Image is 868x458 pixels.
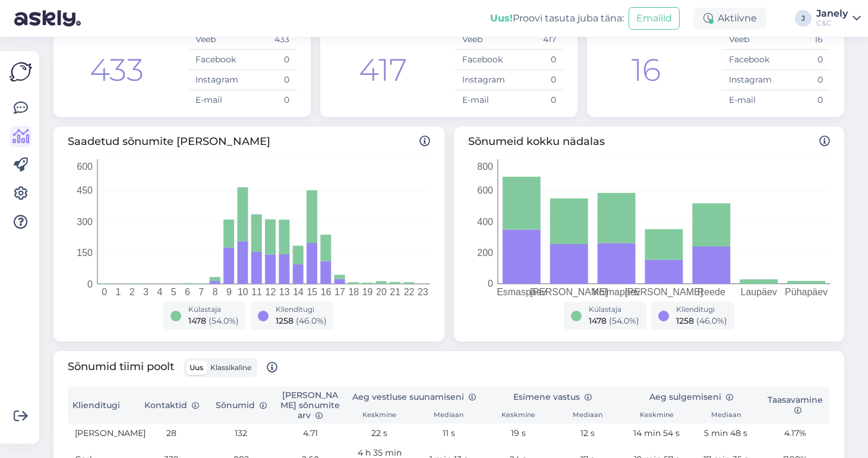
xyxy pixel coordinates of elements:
td: 12 s [553,424,622,443]
tspan: 23 [418,287,428,297]
td: 19 s [484,424,553,443]
td: 0 [509,70,563,90]
button: Emailid [629,7,680,30]
span: ( 46.0 %) [296,315,327,326]
td: 0 [776,90,830,110]
td: E-mail [455,90,509,110]
div: C&C [816,18,848,28]
tspan: 300 [77,217,93,227]
div: Aktiivne [694,8,766,29]
div: Janely [816,9,848,18]
tspan: 400 [477,217,493,227]
tspan: 8 [213,287,218,297]
td: Veeb [188,30,242,50]
td: 0 [509,90,563,110]
span: Sõnumeid kokku nädalas [468,134,831,150]
tspan: 150 [77,248,93,258]
td: 11 s [414,424,484,443]
td: 4.17% [760,424,830,443]
div: Klienditugi [676,304,727,315]
tspan: Laupäev [740,287,777,297]
tspan: 800 [477,162,493,172]
td: 0 [776,50,830,70]
tspan: 22 [404,287,415,297]
tspan: 6 [185,287,190,297]
td: Veeb [455,30,509,50]
td: Instagram [722,70,776,90]
span: ( 54.0 %) [209,315,239,326]
th: Kontaktid [137,387,207,424]
tspan: 18 [348,287,359,297]
td: Facebook [188,50,242,70]
div: 417 [359,47,407,93]
span: ( 46.0 %) [696,315,727,326]
span: Sõnumid tiimi poolt [68,358,277,377]
tspan: 10 [238,287,248,297]
td: Veeb [722,30,776,50]
tspan: 4 [157,287,162,297]
td: Instagram [188,70,242,90]
img: Askly Logo [10,61,32,83]
tspan: 0 [488,279,493,289]
tspan: 12 [266,287,276,297]
b: Uus! [490,12,513,24]
div: Külastaja [188,304,239,315]
a: JanelyC&C [816,9,861,28]
tspan: Reede [697,287,725,297]
th: Sõnumid [206,387,276,424]
tspan: 2 [130,287,135,297]
tspan: 16 [321,287,332,297]
span: ( 54.0 %) [609,315,639,326]
td: 22 s [345,424,415,443]
tspan: 7 [198,287,204,297]
tspan: [PERSON_NAME] [530,287,608,298]
div: 433 [90,47,144,93]
th: Aeg sulgemiseni [622,387,760,408]
td: 14 min 54 s [622,424,692,443]
tspan: 0 [87,279,93,289]
td: 28 [137,424,207,443]
td: 132 [206,424,276,443]
td: [PERSON_NAME] [68,424,137,443]
span: Klassikaline [210,363,251,372]
tspan: 19 [362,287,373,297]
th: Aeg vestluse suunamiseni [345,387,484,408]
tspan: [PERSON_NAME] [625,287,703,298]
div: Proovi tasuta juba täna: [490,11,624,26]
td: 0 [242,70,296,90]
tspan: 15 [307,287,317,297]
tspan: 3 [143,287,149,297]
td: Instagram [455,70,509,90]
div: J [795,10,812,27]
span: 1258 [676,315,694,326]
td: E-mail [722,90,776,110]
tspan: 11 [251,287,262,297]
tspan: Esmaspäev [497,287,546,297]
tspan: 21 [390,287,400,297]
td: E-mail [188,90,242,110]
tspan: Pühapäev [785,287,828,297]
td: Facebook [722,50,776,70]
td: 16 [776,30,830,50]
span: 1258 [276,315,293,326]
th: Mediaan [414,408,484,424]
th: Taasavamine [760,387,830,424]
th: Keskmine [484,408,553,424]
span: Uus [190,363,203,372]
tspan: 450 [77,185,93,195]
tspan: 20 [376,287,387,297]
td: 433 [242,30,296,50]
div: Klienditugi [276,304,327,315]
span: 1478 [589,315,607,326]
th: Keskmine [622,408,692,424]
th: Mediaan [553,408,622,424]
th: [PERSON_NAME] sõnumite arv [276,387,345,424]
tspan: 13 [279,287,290,297]
td: 0 [776,70,830,90]
th: Esimene vastus [484,387,622,408]
th: Klienditugi [68,387,137,424]
td: 417 [509,30,563,50]
td: 5 min 48 s [692,424,761,443]
tspan: 600 [77,162,93,172]
tspan: Kolmapäev [592,287,640,297]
